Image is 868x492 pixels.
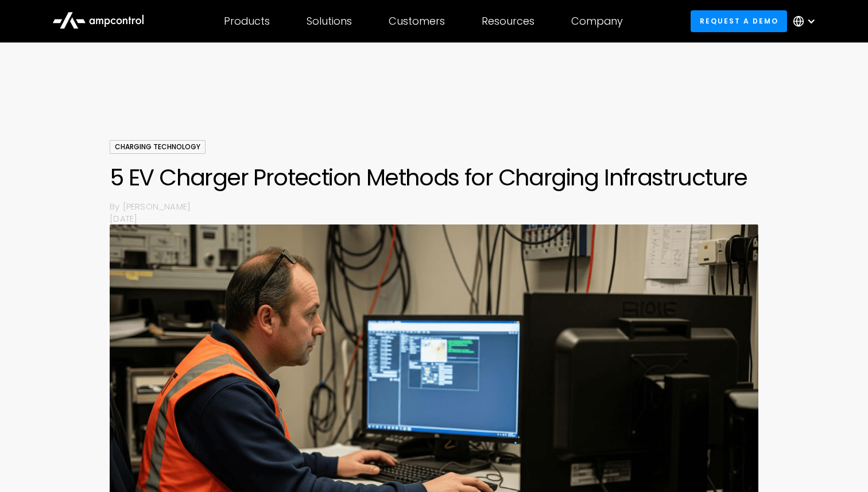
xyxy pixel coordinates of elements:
h1: 5 EV Charger Protection Methods for Charging Infrastructure [110,164,758,191]
div: Customers [389,15,445,28]
a: Request a demo [691,10,787,32]
p: By [110,200,122,212]
div: Solutions [307,15,352,28]
div: Company [571,15,623,28]
p: [DATE] [110,212,758,224]
div: Resources [482,15,534,28]
p: [PERSON_NAME] [123,200,758,212]
div: Products [224,15,270,28]
div: Charging Technology [110,140,206,154]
